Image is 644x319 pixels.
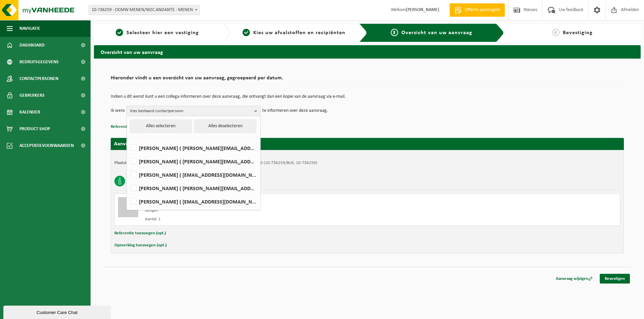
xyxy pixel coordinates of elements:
span: Kies uw afvalstoffen en recipiënten [253,30,345,35]
a: Bevestigen [600,274,630,284]
p: te informeren over deze aanvraag. [262,106,328,116]
button: Alles deselecteren [194,119,256,133]
span: Bevestiging [563,30,593,35]
span: Gebruikers [19,87,45,104]
a: Offerte aanvragen [449,3,505,17]
span: Selecteer hier een vestiging [126,30,199,35]
div: Ledigen [145,208,394,213]
iframe: chat widget [3,304,112,319]
span: 10-736259 - OCMW MENEN/WZC ANDANTE - MENEN [89,5,200,15]
span: 3 [391,29,398,36]
span: Offerte aanvragen [463,7,501,13]
span: Acceptatievoorwaarden [19,137,74,154]
span: Dashboard [19,37,45,54]
span: 2 [243,29,250,36]
span: Overzicht van uw aanvraag [401,30,472,35]
button: Alles selecteren [130,119,192,133]
strong: [PERSON_NAME] [406,7,439,12]
strong: Aanvraag voor [DATE] [114,141,164,147]
button: Kies bestaand contactpersoon [126,106,261,116]
a: Aanvraag wijzigen [551,274,598,284]
span: Bedrijfsgegevens [19,54,59,70]
button: Opmerking toevoegen (opt.) [114,241,167,250]
span: Kies bestaand contactpersoon [130,106,252,116]
p: Ik wens [111,106,125,116]
h2: Hieronder vindt u een overzicht van uw aanvraag, gegroepeerd per datum. [111,75,624,84]
p: Indien u dit wenst kunt u een collega informeren over deze aanvraag, die ontvangt dan een kopie v... [111,94,624,99]
label: [PERSON_NAME] ( [PERSON_NAME][EMAIL_ADDRESS][DOMAIN_NAME] ) [129,156,257,166]
span: Navigatie [19,20,40,37]
label: [PERSON_NAME] ( [PERSON_NAME][EMAIL_ADDRESS][DOMAIN_NAME] ) [129,143,257,153]
label: [PERSON_NAME] ( [EMAIL_ADDRESS][DOMAIN_NAME] ) [129,170,257,180]
div: Aantal: 1 [145,217,394,222]
strong: Plaatsingsadres: [114,161,144,165]
span: Contactpersonen [19,70,58,87]
a: 2Kies uw afvalstoffen en recipiënten [234,29,354,37]
label: [PERSON_NAME] ( [PERSON_NAME][EMAIL_ADDRESS][DOMAIN_NAME] ) [129,183,257,193]
span: Product Shop [19,121,50,137]
button: Referentie toevoegen (opt.) [111,123,162,131]
span: 1 [116,29,123,36]
h2: Overzicht van uw aanvraag [94,45,641,58]
span: 4 [552,29,559,36]
a: 1Selecteer hier een vestiging [97,29,217,37]
span: 10-736259 - OCMW MENEN/WZC ANDANTE - MENEN [89,5,200,15]
label: [PERSON_NAME] ( [EMAIL_ADDRESS][DOMAIN_NAME] ) [129,196,257,207]
button: Referentie toevoegen (opt.) [114,229,166,238]
span: Kalender [19,104,40,121]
